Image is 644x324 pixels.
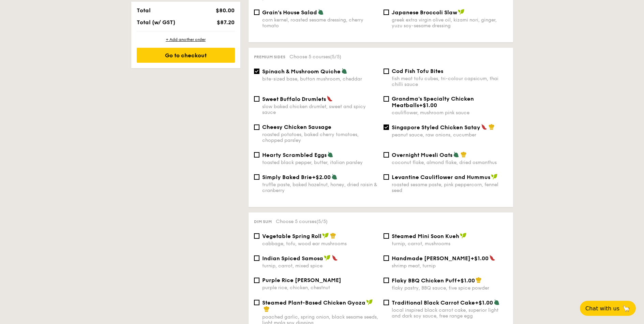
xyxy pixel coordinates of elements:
[262,233,321,239] span: Vegetable Spring Roll
[262,17,378,29] div: corn kernel, roasted sesame dressing, cherry tomato
[276,219,328,224] span: Choose 5 courses
[366,299,373,305] img: icon-vegan.f8ff3823.svg
[384,174,389,180] input: Levantine Cauliflower and Hummusroasted sesame paste, pink peppercorn, fennel seed
[137,48,235,63] div: Go to checkout
[475,299,493,306] span: +$1.00
[254,278,259,283] input: Purple Rice [PERSON_NAME]purple rice, chicken, chestnut
[392,9,457,16] span: Japanese Broccoli Slaw
[332,255,338,261] img: icon-spicy.37a8142b.svg
[580,301,636,316] button: Chat with us🦙
[453,151,459,158] img: icon-vegetarian.fe4039eb.svg
[216,7,235,14] span: $80.00
[312,174,331,180] span: +$2.00
[384,278,389,283] input: Flaky BBQ Chicken Puff+$1.00flaky pastry, BBQ sauce, five spice powder
[262,241,378,247] div: cabbage, tofu, wood ear mushrooms
[254,152,259,158] input: Hearty Scrambled Eggstoasted black pepper, butter, italian parsley
[392,182,508,193] div: roasted sesame paste, pink peppercorn, fennel seed
[254,124,259,130] input: Cheesy Chicken Sausageroasted potatoes, baked cherry tomatoes, chopped parsley
[489,255,495,261] img: icon-spicy.37a8142b.svg
[419,102,437,108] span: +$1.00
[392,76,508,87] div: fish meat tofu cubes, tri-colour capsicum, thai chilli sauce
[489,124,495,130] img: icon-chef-hat.a58ddaea.svg
[384,69,389,74] input: Cod Fish Tofu Bitesfish meat tofu cubes, tri-colour capsicum, thai chilli sauce
[384,10,389,15] input: Japanese Broccoli Slawgreek extra virgin olive oil, kizami nori, ginger, yuzu soy-sesame dressing
[622,305,630,312] span: 🦙
[392,160,508,165] div: coconut flake, almond flake, dried osmanthus
[392,285,508,291] div: flaky pastry, BBQ sauce, five spice powder
[262,299,365,306] span: Steamed Plant-Based Chicken Gyoza
[262,96,326,102] span: Sweet Buffalo Drumlets
[494,299,500,305] img: icon-vegetarian.fe4039eb.svg
[491,174,498,180] img: icon-vegan.f8ff3823.svg
[392,17,508,29] div: greek extra virgin olive oil, kizami nori, ginger, yuzu soy-sesame dressing
[392,233,459,239] span: Steamed Mini Soon Kueh
[262,124,331,130] span: Cheesy Chicken Sausage
[322,233,329,239] img: icon-vegan.f8ff3823.svg
[330,54,341,60] span: (5/5)
[316,219,328,224] span: (5/5)
[461,151,467,158] img: icon-chef-hat.a58ddaea.svg
[327,95,333,102] img: icon-spicy.37a8142b.svg
[392,263,508,269] div: shrimp meat, turnip
[330,233,336,239] img: icon-chef-hat.a58ddaea.svg
[262,182,378,193] div: truffle paste, baked hazelnut, honey, dried raisin & cranberry
[392,132,508,138] div: peanut sauce, raw onions, cucumber
[585,305,619,312] span: Chat with us
[392,152,452,158] span: Overnight Muesli Oats
[254,10,259,15] input: Grain's House Saladcorn kernel, roasted sesame dressing, cherry tomato
[254,255,259,261] input: Indian Spiced Samosaturnip, carrot, mixed spice
[384,255,389,261] input: Handmade [PERSON_NAME]+$1.00shrimp meat, turnip
[392,174,490,180] span: Levantine Cauliflower and Hummus
[481,124,487,130] img: icon-spicy.37a8142b.svg
[262,277,341,283] span: Purple Rice [PERSON_NAME]
[318,9,324,15] img: icon-vegetarian.fe4039eb.svg
[392,241,508,247] div: turnip, carrot, mushrooms
[137,7,151,14] span: Total
[264,306,270,312] img: icon-chef-hat.a58ddaea.svg
[254,233,259,239] input: Vegetable Spring Rollcabbage, tofu, wood ear mushrooms
[392,299,475,306] span: Traditional Black Carrot Cake
[262,285,378,291] div: purple rice, chicken, chestnut
[476,277,482,283] img: icon-chef-hat.a58ddaea.svg
[262,76,378,82] div: bite-sized base, button mushroom, cheddar
[392,110,508,116] div: cauliflower, mushroom pink sauce
[254,219,272,224] span: Dim sum
[392,255,470,262] span: Handmade [PERSON_NAME]
[254,300,259,305] input: Steamed Plant-Based Chicken Gyozapoached garlic, spring onion, black sesame seeds, light mala soy...
[254,174,259,180] input: Simply Baked Brie+$2.00truffle paste, baked hazelnut, honey, dried raisin & cranberry
[137,37,235,42] div: + Add another order
[470,255,489,262] span: +$1.00
[262,132,378,143] div: roasted potatoes, baked cherry tomatoes, chopped parsley
[384,300,389,305] input: Traditional Black Carrot Cake+$1.00local inspired black carrot cake, superior light and dark soy ...
[262,263,378,269] div: turnip, carrot, mixed spice
[458,9,465,15] img: icon-vegan.f8ff3823.svg
[262,104,378,115] div: slow baked chicken drumlet, sweet and spicy sauce
[262,174,312,180] span: Simply Baked Brie
[262,152,327,158] span: Hearty Scrambled Eggs
[341,68,347,74] img: icon-vegetarian.fe4039eb.svg
[384,96,389,102] input: Grandma's Specialty Chicken Meatballs+$1.00cauliflower, mushroom pink sauce
[392,95,474,108] span: Grandma's Specialty Chicken Meatballs
[262,9,317,16] span: Grain's House Salad
[457,277,475,284] span: +$1.00
[324,255,331,261] img: icon-vegan.f8ff3823.svg
[254,55,285,59] span: Premium sides
[460,233,467,239] img: icon-vegan.f8ff3823.svg
[254,96,259,102] input: Sweet Buffalo Drumletsslow baked chicken drumlet, sweet and spicy sauce
[392,124,480,131] span: Singapore Styled Chicken Satay
[384,124,389,130] input: Singapore Styled Chicken Sataypeanut sauce, raw onions, cucumber
[254,69,259,74] input: Spinach & Mushroom Quichebite-sized base, button mushroom, cheddar
[217,19,235,26] span: $87.20
[392,68,443,74] span: Cod Fish Tofu Bites
[327,151,333,158] img: icon-vegetarian.fe4039eb.svg
[331,174,338,180] img: icon-vegetarian.fe4039eb.svg
[392,277,457,284] span: Flaky BBQ Chicken Puff
[262,68,341,75] span: Spinach & Mushroom Quiche
[384,152,389,158] input: Overnight Muesli Oatscoconut flake, almond flake, dried osmanthus
[392,307,508,319] div: local inspired black carrot cake, superior light and dark soy sauce, free range egg
[137,19,175,26] span: Total (w/ GST)
[262,255,323,262] span: Indian Spiced Samosa
[289,54,341,60] span: Choose 5 courses
[384,233,389,239] input: Steamed Mini Soon Kuehturnip, carrot, mushrooms
[262,160,378,165] div: toasted black pepper, butter, italian parsley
